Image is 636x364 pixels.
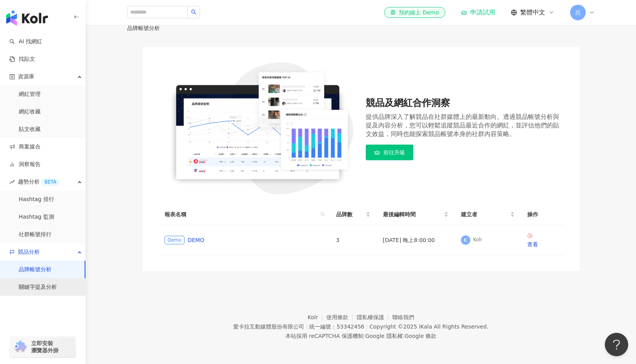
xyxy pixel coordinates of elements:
a: 找貼文 [9,55,35,63]
div: BETA [41,178,59,186]
span: 繁體中文 [520,8,545,17]
span: | [363,333,365,339]
a: 貼文收藏 [19,125,41,133]
a: 社群帳號排行 [19,231,51,239]
a: 洞察報告 [9,161,41,168]
span: 前往升級 [383,149,405,155]
span: search [191,9,197,15]
div: 競品及網紅合作洞察 [366,97,564,110]
a: 隱私權保護 [357,314,393,320]
a: 申請試用 [461,9,495,16]
span: 競品分析 [18,243,40,261]
img: chrome extension [12,341,28,353]
img: 競品及網紅合作洞察 [158,62,356,194]
span: 最後編輯時間 [383,210,442,219]
iframe: Help Scout Beacon - Open [605,333,628,356]
img: logo [6,10,48,26]
span: search [319,209,327,220]
a: searchAI 找網紅 [9,38,42,46]
a: DEMO [188,236,204,244]
a: 網紅管理 [19,90,41,98]
div: 提供品牌深入了解競品在社群媒體上的最新動向。透過競品帳號分析與提及內容分析，您可以輕鬆追蹤競品最近合作的網紅，並評估他們的貼文效益，同時也能探索競品帳號本身的社群內容策略。 [366,113,564,138]
span: search [321,212,325,217]
span: 建立者 [461,210,508,219]
a: chrome extension立即安裝 瀏覽器外掛 [10,336,76,357]
a: 網紅收藏 [19,108,41,116]
a: 前往升級 [366,145,413,160]
div: 查看 [527,240,558,249]
span: | [403,333,405,339]
a: Google 隱私權 [365,333,403,339]
a: 聯絡我們 [392,314,414,320]
span: | [306,323,308,330]
th: 品牌數 [330,204,377,225]
span: | [366,323,368,330]
a: Hashtag 監測 [19,213,54,221]
span: rise [9,179,15,185]
span: 報表名稱 [165,210,317,219]
div: 品牌帳號分析 [127,25,595,31]
a: 關鍵字提及分析 [19,283,57,291]
div: Copyright © 2025 All Rights Reserved. [369,323,488,330]
a: Google 條款 [404,333,436,339]
span: 品牌數 [336,210,364,219]
a: 使用條款 [326,314,357,320]
a: 商案媒合 [9,143,41,151]
span: 本站採用 reCAPTCHA 保護機制 [285,331,436,341]
span: K [464,236,467,244]
div: Kolr [473,237,482,243]
span: 呂 [575,8,581,17]
a: Kolr [308,314,326,320]
a: 品牌帳號分析 [19,266,51,274]
span: 資源庫 [18,68,34,85]
span: 立即安裝 瀏覽器外掛 [31,340,58,354]
span: Demo [165,236,185,244]
th: 最後編輯時間 [377,204,455,225]
th: 建立者 [455,204,521,225]
div: 愛卡拉互動媒體股份有限公司 [233,323,304,330]
a: 預約線上 Demo [384,7,445,18]
a: 查看 [527,233,558,249]
th: 操作 [521,204,564,225]
a: Hashtag 排行 [19,196,54,203]
span: 趨勢分析 [18,173,59,191]
td: 3 [330,225,377,255]
div: 統一編號：53342456 [309,323,364,330]
a: iKala [419,323,432,330]
td: [DATE] 晚上8:00:00 [377,225,455,255]
div: 預約線上 Demo [390,9,439,16]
